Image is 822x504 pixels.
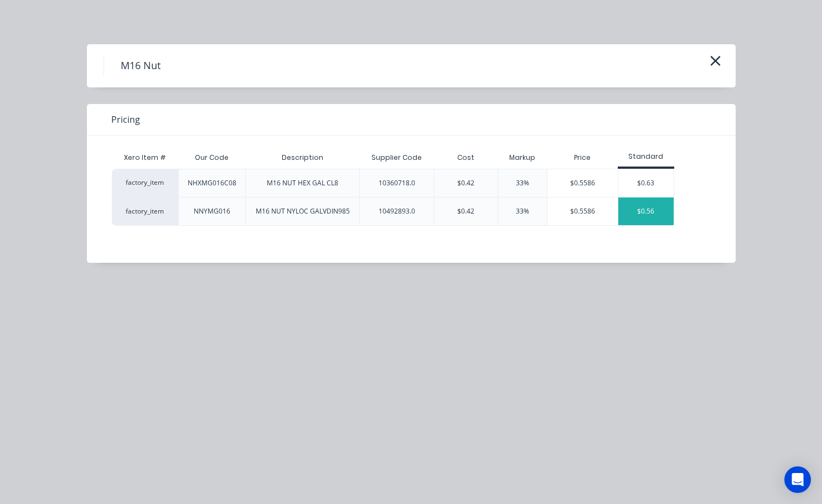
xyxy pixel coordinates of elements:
[111,113,140,126] span: Pricing
[457,206,474,216] div: $0.42
[618,198,674,225] div: $0.56
[434,147,498,169] div: Cost
[273,144,332,172] div: Description
[188,178,236,188] div: NHXMG016C08
[618,169,674,197] div: $0.63
[457,178,474,188] div: $0.42
[194,206,230,216] div: NNYMG016
[112,169,178,197] div: factory_item
[112,147,178,169] div: Xero Item #
[547,198,618,225] div: $0.5586
[379,178,415,188] div: 10360718.0
[186,144,237,172] div: Our Code
[547,147,618,169] div: Price
[516,206,529,216] div: 33%
[104,55,177,76] h4: M16 Nut
[516,178,529,188] div: 33%
[363,144,431,172] div: Supplier Code
[256,206,350,216] div: M16 NUT NYLOC GALVDIN985
[379,206,415,216] div: 10492893.0
[618,152,674,162] div: Standard
[267,178,338,188] div: M16 NUT HEX GAL CL8
[498,147,547,169] div: Markup
[547,169,618,197] div: $0.5586
[112,197,178,226] div: factory_item
[784,466,811,493] div: Open Intercom Messenger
